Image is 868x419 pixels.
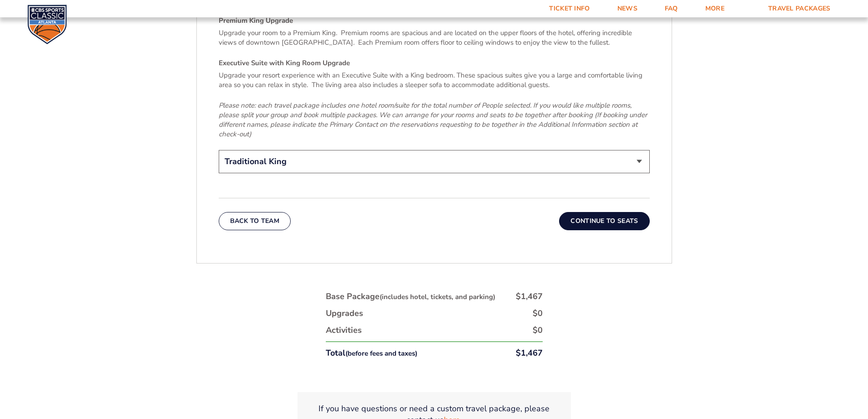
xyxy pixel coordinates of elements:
[219,71,650,90] p: Upgrade your resort experience with an Executive Suite with a King bedroom. These spacious suites...
[326,308,363,319] div: Upgrades
[326,347,417,359] div: Total
[516,291,543,302] div: $1,467
[345,349,417,358] small: (before fees and taxes)
[380,292,495,301] small: (includes hotel, tickets, and parking)
[219,16,650,26] h4: Premium King Upgrade
[219,58,650,68] h4: Executive Suite with King Room Upgrade
[533,308,543,319] div: $0
[219,212,291,230] button: Back To Team
[533,325,543,336] div: $0
[326,325,362,336] div: Activities
[326,291,495,302] div: Base Package
[559,212,649,230] button: Continue To Seats
[219,28,650,47] p: Upgrade your room to a Premium King. Premium rooms are spacious and are located on the upper floo...
[27,5,67,44] img: CBS Sports Classic
[219,101,647,139] em: Please note: each travel package includes one hotel room/suite for the total number of People sel...
[516,347,543,359] div: $1,467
